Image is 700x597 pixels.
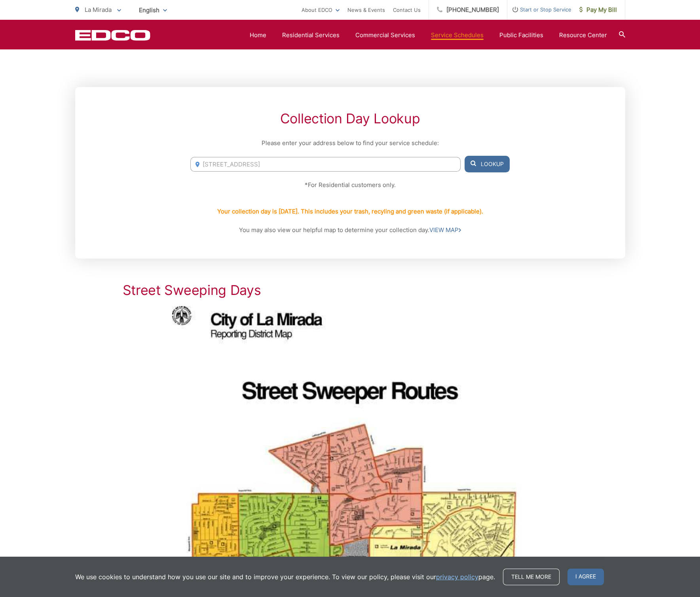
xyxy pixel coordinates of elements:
[302,5,340,15] a: About EDCO
[436,572,478,582] a: privacy policy
[133,3,173,17] span: English
[190,111,509,127] h2: Collection Day Lookup
[355,30,415,40] a: Commercial Services
[190,138,509,148] p: Please enter your address below to find your service schedule:
[431,30,484,40] a: Service Schedules
[503,569,560,585] a: Tell me more
[429,225,461,235] a: VIEW MAP
[217,207,483,216] p: Your collection day is [DATE]. This includes your trash, recyling and green waste (if applicable).
[499,30,543,40] a: Public Facilities
[567,569,604,585] span: I agree
[190,225,509,235] p: You may also view our helpful map to determine your collection day.
[465,156,510,172] button: Lookup
[85,6,112,13] span: La Mirada
[190,157,460,172] input: Enter Address
[123,282,578,298] h2: Street Sweeping Days
[75,30,150,41] a: EDCD logo. Return to the homepage.
[250,30,266,40] a: Home
[559,30,607,40] a: Resource Center
[579,5,617,15] span: Pay My Bill
[190,180,509,190] p: *For Residential customers only.
[75,572,495,582] p: We use cookies to understand how you use our site and to improve your experience. To view our pol...
[347,5,385,15] a: News & Events
[282,30,340,40] a: Residential Services
[393,5,421,15] a: Contact Us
